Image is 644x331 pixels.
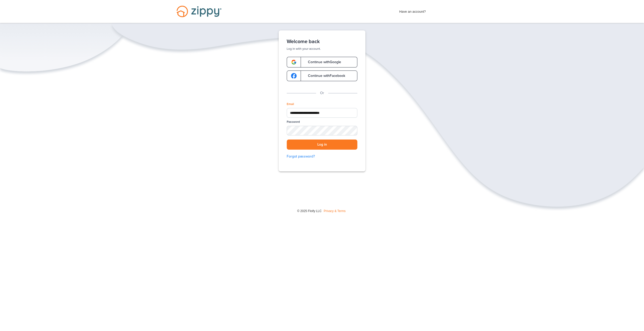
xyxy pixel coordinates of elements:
[287,102,294,106] label: Email
[287,47,357,51] p: Log in with your account.
[287,126,357,135] input: Password
[287,140,357,150] button: Log in
[287,108,357,118] input: Email
[287,71,357,81] a: google-logoContinue withFacebook
[320,90,324,96] p: Or
[399,6,426,14] span: Have an account?
[287,154,357,159] a: Forgot password?
[287,57,357,67] a: google-logoContinue withGoogle
[291,59,297,65] img: google-logo
[303,60,341,64] span: Continue with Google
[303,74,345,78] span: Continue with Facebook
[324,209,345,213] a: Privacy & Terms
[287,39,357,45] h1: Welcome back
[287,120,300,124] label: Password
[297,209,321,213] span: © 2025 Floify LLC
[291,73,297,79] img: google-logo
